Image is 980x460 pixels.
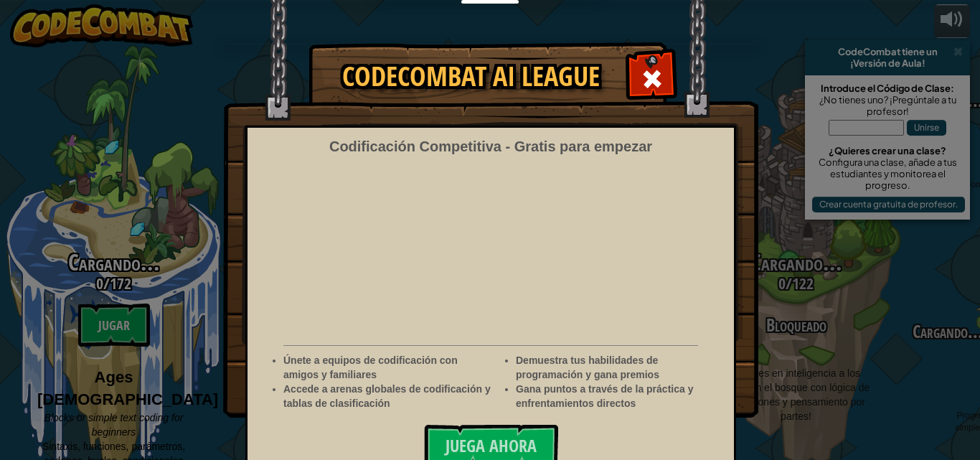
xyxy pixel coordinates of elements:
li: Únete a equipos de codificación con amigos y familiares [283,353,494,382]
div: Codificación Competitiva - Gratis para empezar [329,136,652,157]
h1: CodeCombat AI League [324,62,618,92]
span: Juega ahora [446,434,537,457]
li: Gana puntos a través de la práctica y enfrentamientos directos [516,382,727,410]
li: Demuestra tus habilidades de programación y gana premios [516,353,727,382]
li: Accede a arenas globales de codificación y tablas de clasificación [283,382,494,410]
